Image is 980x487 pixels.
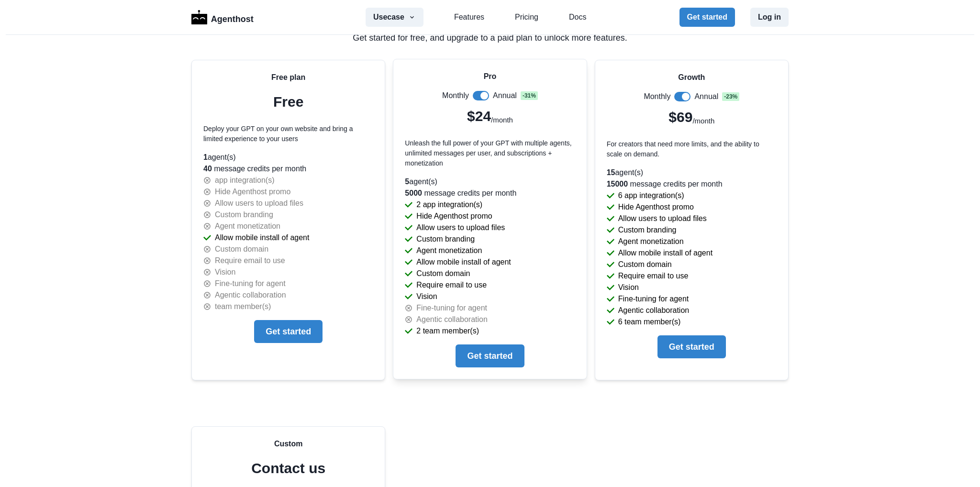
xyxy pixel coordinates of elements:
a: Pricing [515,11,538,23]
button: Get started [657,335,726,358]
a: LogoAgenthost [191,9,254,26]
p: $69 [668,106,692,128]
button: Get started [679,8,735,27]
p: Vision [215,266,235,278]
span: - 23 % [722,92,739,101]
p: Vision [618,282,639,293]
p: message credits per month [405,188,575,199]
p: Contact us [251,457,325,479]
p: Require email to use [618,270,689,282]
p: Custom [274,438,303,450]
p: Allow mobile install of agent [618,247,713,259]
span: 40 [203,165,212,173]
p: Free plan [271,72,305,83]
p: team member(s) [215,301,271,312]
span: 5 [405,177,409,186]
p: Agent monetization [416,245,482,256]
p: 6 app integration(s) [618,190,684,201]
p: Custom branding [416,233,475,245]
p: Deploy your GPT on your own website and bring a limited experience to your users [203,124,373,144]
p: Agentic collaboration [416,314,488,325]
p: Pro [484,71,497,82]
button: Usecase [366,8,423,27]
p: Allow users to upload files [215,198,303,209]
p: Agentic collaboration [618,305,690,316]
p: agent(s) [607,167,777,178]
p: message credits per month [203,163,373,175]
img: Logo [191,10,207,24]
p: Annual [493,90,517,101]
a: Features [454,11,484,23]
p: Annual [694,91,718,102]
p: Hide Agenthost promo [618,201,694,213]
button: Get started [254,320,323,343]
p: message credits per month [607,178,777,190]
span: 1 [203,153,208,161]
p: Hide Agenthost promo [215,186,290,198]
p: Agent monetization [215,221,280,232]
p: Fine-tuning for agent [416,302,487,314]
button: Log in [750,8,789,27]
p: Hide Agenthost promo [416,210,492,222]
p: Unleash the full power of your GPT with multiple agents, unlimited messages per user, and subscri... [405,138,575,168]
span: - 31 % [521,91,538,100]
p: Allow users to upload files [618,213,707,224]
p: Fine-tuning for agent [215,278,286,289]
p: For creators that need more limits, and the ability to scale on demand. [607,139,777,159]
p: Monthly [644,91,670,102]
p: Growth [678,72,705,83]
p: Monthly [442,90,469,101]
p: Custom branding [618,224,677,236]
span: 5000 [405,189,422,197]
p: Free [273,91,303,112]
p: 2 team member(s) [416,325,479,337]
span: 15 [607,168,615,177]
p: Get started for free, and upgrade to a paid plan to unlock more features. [191,32,789,44]
button: Get started [456,344,524,367]
p: Fine-tuning for agent [618,293,689,305]
p: /month [692,116,714,127]
p: Agent monetization [618,236,684,247]
p: 2 app integration(s) [416,199,482,210]
span: 15000 [607,180,628,188]
p: Vision [416,291,437,302]
p: Require email to use [215,255,285,266]
p: Custom domain [618,259,672,270]
p: Custom domain [215,243,268,255]
p: app integration(s) [215,175,275,186]
p: agent(s) [203,152,373,163]
p: Custom domain [416,268,470,279]
p: Allow mobile install of agent [215,232,309,243]
p: Agentic collaboration [215,289,286,301]
p: agent(s) [405,176,575,188]
p: Agenthost [211,9,254,26]
p: Allow users to upload files [416,222,505,233]
p: /month [491,115,513,126]
p: 6 team member(s) [618,316,681,328]
p: Allow mobile install of agent [416,256,511,268]
a: Docs [569,11,586,23]
p: Require email to use [416,279,487,291]
p: Custom branding [215,209,273,221]
p: $24 [467,105,491,127]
